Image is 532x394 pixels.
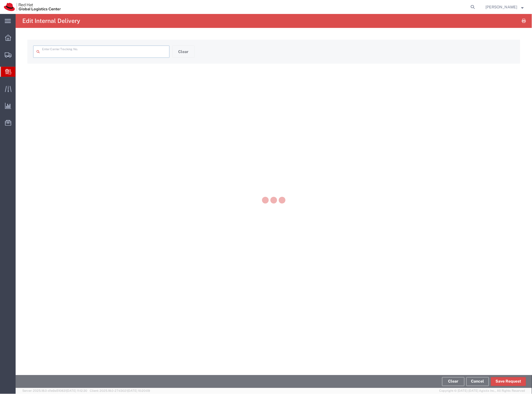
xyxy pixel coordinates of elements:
span: [DATE] 11:12:30 [66,389,87,393]
span: Filip Lizuch [486,4,518,10]
img: logo [4,3,61,11]
span: Client: 2025.18.0-27d3021 [90,389,150,393]
span: Server: 2025.18.0-d1e9a510831 [22,389,87,393]
span: Copyright © [DATE]-[DATE] Agistix Inc., All Rights Reserved [439,389,525,393]
span: [DATE] 10:20:09 [127,389,150,393]
button: [PERSON_NAME] [485,4,524,10]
